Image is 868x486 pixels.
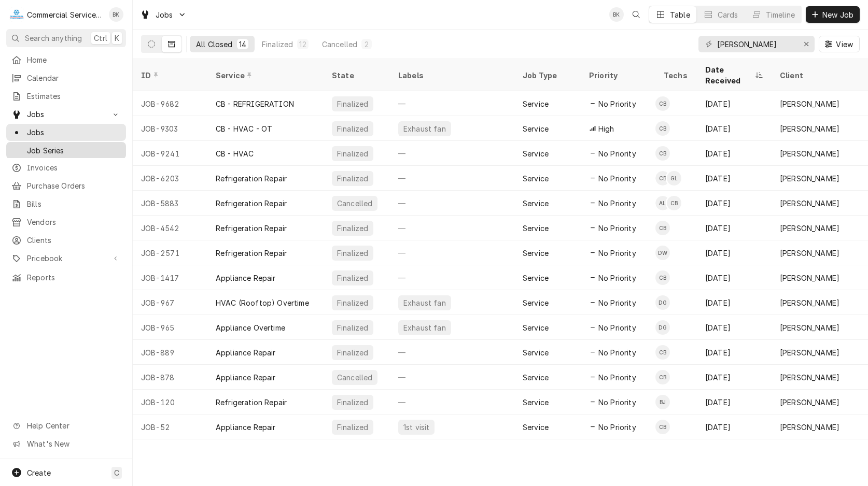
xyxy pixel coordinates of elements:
[670,9,690,20] div: Table
[94,33,107,44] span: Ctrl
[697,166,772,191] div: [DATE]
[780,223,839,234] div: [PERSON_NAME]
[133,191,207,216] div: JOB-5883
[6,106,126,123] a: Go to Jobs
[27,145,121,156] span: Job Series
[216,347,276,358] div: Appliance Repair
[6,177,126,194] a: Purchase Orders
[27,180,121,191] span: Purchase Orders
[390,191,514,216] div: —
[156,9,173,20] span: Jobs
[390,340,514,365] div: —
[27,468,51,477] span: Create
[655,295,670,310] div: DG
[216,223,287,234] div: Refrigeration Repair
[523,273,549,283] div: Service
[664,70,689,81] div: Techs
[655,270,670,285] div: CB
[717,36,795,52] input: Keyword search
[336,322,369,333] div: Finalized
[697,191,772,216] div: [DATE]
[299,39,306,50] div: 12
[598,148,636,159] span: No Priority
[27,127,121,138] span: Jobs
[609,7,624,22] div: BK
[332,70,382,81] div: State
[216,422,276,433] div: Appliance Repair
[363,39,370,50] div: 2
[336,173,369,184] div: Finalized
[609,7,624,22] div: Brian Key's Avatar
[780,347,839,358] div: [PERSON_NAME]
[27,9,103,20] div: Commercial Service Co.
[390,216,514,240] div: —
[667,196,681,210] div: CB
[336,297,369,308] div: Finalized
[402,123,447,134] div: Exhaust fan
[109,7,123,22] div: BK
[667,196,681,210] div: Cole Bedolla's Avatar
[655,96,670,111] div: CB
[6,29,126,47] button: Search anythingCtrlK
[806,6,860,23] button: New Job
[697,240,772,265] div: [DATE]
[398,70,506,81] div: Labels
[216,297,309,308] div: HVAC (Rooftop) Overtime
[6,435,126,452] a: Go to What's New
[834,39,855,50] span: View
[390,240,514,265] div: —
[819,36,860,52] button: View
[655,395,670,409] div: BJ
[697,141,772,166] div: [DATE]
[655,420,670,434] div: Carson Bourdet's Avatar
[780,98,839,109] div: [PERSON_NAME]
[133,166,207,191] div: JOB-6203
[336,148,369,159] div: Finalized
[589,70,645,81] div: Priority
[336,223,369,234] div: Finalized
[6,51,126,68] a: Home
[402,322,447,333] div: Exhaust fan
[27,54,121,65] span: Home
[697,265,772,290] div: [DATE]
[336,248,369,259] div: Finalized
[196,39,233,50] div: All Closed
[133,240,207,265] div: JOB-2571
[133,141,207,166] div: JOB-9241
[336,198,373,209] div: Cancelled
[655,420,670,434] div: CB
[655,246,670,260] div: David Waite's Avatar
[655,96,670,111] div: Carson Bourdet's Avatar
[655,345,670,360] div: Carson Bourdet's Avatar
[216,372,276,383] div: Appliance Repair
[322,39,357,50] div: Cancelled
[336,98,369,109] div: Finalized
[667,171,681,185] div: GL
[336,273,369,283] div: Finalized
[27,109,105,120] span: Jobs
[109,7,123,22] div: Brian Key's Avatar
[598,322,636,333] span: No Priority
[523,70,572,81] div: Job Type
[136,6,191,23] a: Go to Jobs
[705,64,753,86] div: Date Received
[216,98,294,109] div: CB - REFRIGERATION
[133,315,207,340] div: JOB-965
[598,422,636,433] span: No Priority
[655,221,670,235] div: Carson Bourdet's Avatar
[780,148,839,159] div: [PERSON_NAME]
[655,196,670,210] div: AL
[780,173,839,184] div: [PERSON_NAME]
[27,217,121,227] span: Vendors
[655,246,670,260] div: DW
[598,397,636,408] span: No Priority
[598,123,614,134] span: High
[27,272,121,283] span: Reports
[667,171,681,185] div: Gavin Lorincz's Avatar
[523,123,549,134] div: Service
[216,273,276,283] div: Appliance Repair
[655,121,670,136] div: Carson Bourdet's Avatar
[523,422,549,433] div: Service
[27,198,121,209] span: Bills
[780,123,839,134] div: [PERSON_NAME]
